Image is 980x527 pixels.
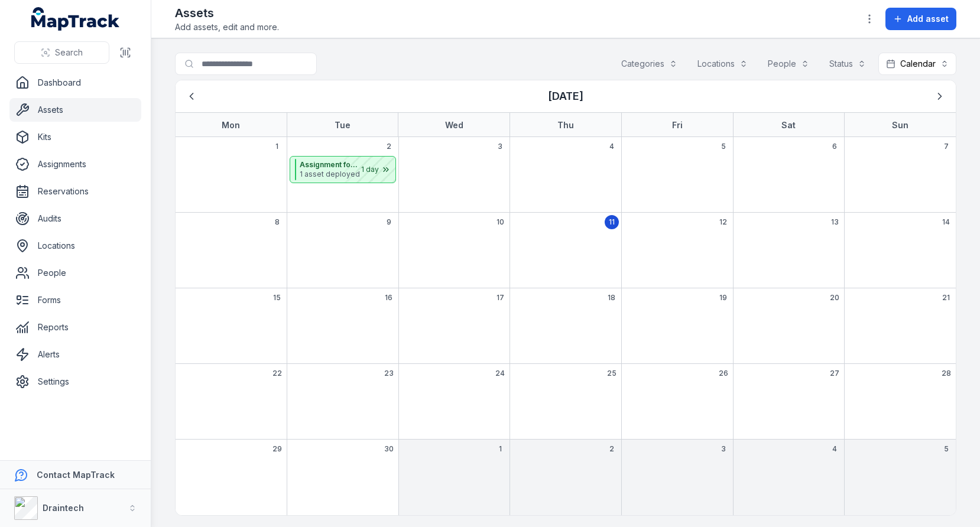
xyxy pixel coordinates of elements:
[445,120,463,130] strong: Wed
[499,444,502,454] span: 1
[929,85,951,108] button: Next
[55,47,83,58] span: Search
[175,5,279,21] h2: Assets
[944,142,949,151] span: 7
[300,160,361,170] strong: Assignment for DTS016
[892,120,908,130] strong: Sun
[180,85,203,108] button: Previous
[31,7,120,31] a: MapTrack
[290,156,397,183] button: Assignment for DTS0161 asset deployed1 day
[272,369,282,378] span: 22
[548,88,583,105] h3: [DATE]
[9,180,141,203] a: Reservations
[498,142,502,151] span: 3
[9,207,141,230] a: Audits
[9,125,141,149] a: Kits
[609,142,614,151] span: 4
[273,293,281,302] span: 15
[719,369,728,378] span: 26
[830,293,839,302] span: 20
[275,217,280,227] span: 8
[781,120,796,130] strong: Sat
[907,13,949,25] span: Add asset
[609,217,615,227] span: 11
[944,444,949,454] span: 5
[9,315,141,339] a: Reports
[387,217,391,227] span: 9
[9,152,141,176] a: Assignments
[822,53,874,75] button: Status
[942,217,950,227] span: 14
[9,370,141,393] a: Settings
[609,444,614,454] span: 2
[385,293,392,302] span: 16
[721,142,726,151] span: 5
[9,71,141,95] a: Dashboard
[37,470,115,480] strong: Contact MapTrack
[175,21,279,33] span: Add assets, edit and more.
[832,444,837,454] span: 4
[608,293,615,302] span: 18
[497,217,504,227] span: 10
[222,120,240,130] strong: Mon
[9,288,141,312] a: Forms
[272,444,282,454] span: 29
[497,293,504,302] span: 17
[176,80,956,515] div: September 2025
[43,503,84,513] strong: Draintech
[300,170,361,179] span: 1 asset deployed
[275,142,278,151] span: 1
[614,53,685,75] button: Categories
[557,120,574,130] strong: Thu
[690,53,755,75] button: Locations
[387,142,391,151] span: 2
[942,293,950,302] span: 21
[607,369,616,378] span: 25
[384,369,394,378] span: 23
[878,53,956,75] button: Calendar
[760,53,817,75] button: People
[721,444,726,454] span: 3
[719,293,727,302] span: 19
[885,8,956,30] button: Add asset
[9,98,141,122] a: Assets
[831,217,839,227] span: 13
[9,261,141,285] a: People
[495,369,505,378] span: 24
[14,41,109,64] button: Search
[942,369,951,378] span: 28
[335,120,351,130] strong: Tue
[9,343,141,366] a: Alerts
[672,120,683,130] strong: Fri
[384,444,394,454] span: 30
[832,142,837,151] span: 6
[830,369,839,378] span: 27
[9,234,141,258] a: Locations
[719,217,727,227] span: 12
